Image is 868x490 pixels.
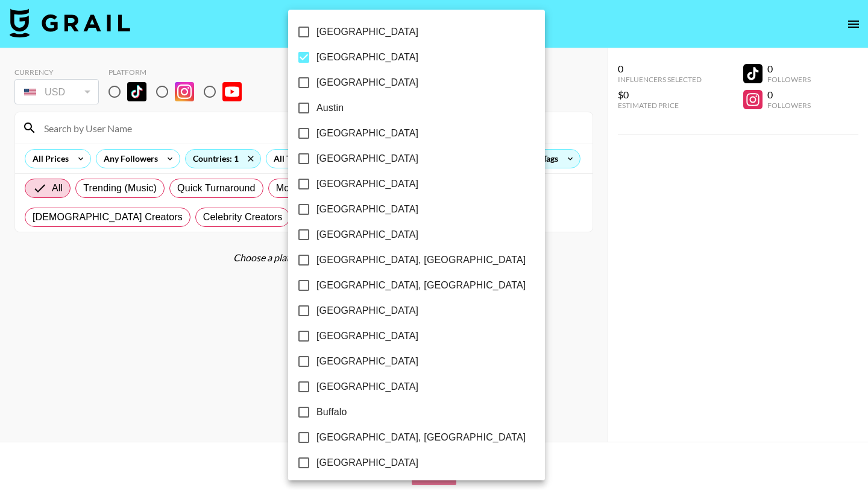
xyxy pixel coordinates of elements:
[316,101,344,115] span: Austin
[316,50,418,65] span: [GEOGRAPHIC_DATA]
[316,227,418,242] span: [GEOGRAPHIC_DATA]
[316,202,418,217] span: [GEOGRAPHIC_DATA]
[316,329,418,343] span: [GEOGRAPHIC_DATA]
[808,430,854,476] iframe: Drift Widget Chat Controller
[316,126,418,141] span: [GEOGRAPHIC_DATA]
[316,75,418,90] span: [GEOGRAPHIC_DATA]
[316,253,526,267] span: [GEOGRAPHIC_DATA], [GEOGRAPHIC_DATA]
[316,405,347,419] span: Buffalo
[316,380,418,394] span: [GEOGRAPHIC_DATA]
[316,304,418,318] span: [GEOGRAPHIC_DATA]
[316,354,418,369] span: [GEOGRAPHIC_DATA]
[316,177,418,191] span: [GEOGRAPHIC_DATA]
[316,430,526,445] span: [GEOGRAPHIC_DATA], [GEOGRAPHIC_DATA]
[316,25,418,39] span: [GEOGRAPHIC_DATA]
[316,456,418,470] span: [GEOGRAPHIC_DATA]
[316,151,418,166] span: [GEOGRAPHIC_DATA]
[316,278,526,293] span: [GEOGRAPHIC_DATA], [GEOGRAPHIC_DATA]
